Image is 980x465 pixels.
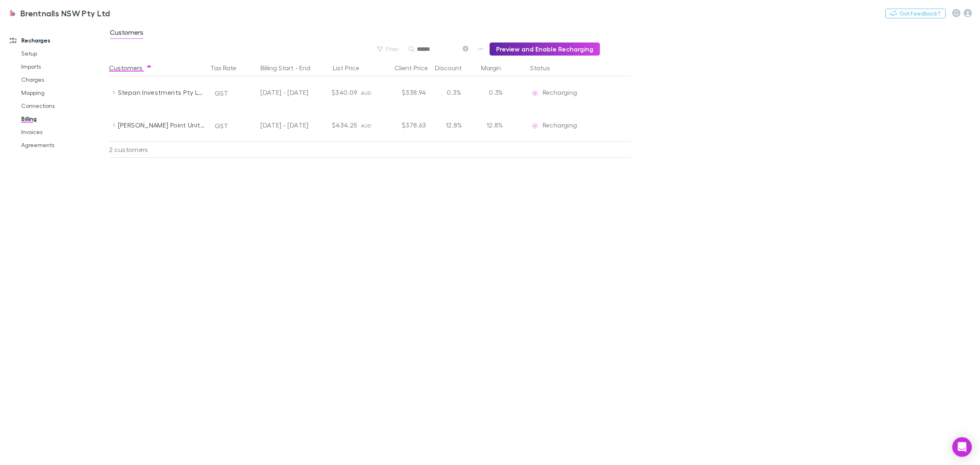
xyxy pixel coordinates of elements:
a: Recharges [2,34,115,47]
span: Customers [110,28,143,39]
button: Billing Start - End [261,60,320,76]
div: 0.3% [430,76,479,109]
img: Brentnalls NSW Pty Ltd's Logo [8,8,17,18]
div: $378.63 [381,109,430,141]
div: Open Intercom Messenger [952,437,972,457]
img: Recharging [531,89,539,97]
a: Invoices [13,125,115,139]
a: Agreements [13,139,115,152]
span: AUD [361,123,372,129]
div: [DATE] - [DATE] [242,76,309,109]
a: Setup [13,47,115,60]
span: AUD [361,90,372,96]
button: Preview and Enable Recharging [490,42,600,56]
button: Status [530,60,560,76]
a: Charges [13,73,115,86]
a: Imports [13,60,115,73]
a: Connections [13,99,115,112]
div: $434.25 [312,109,361,141]
div: [DATE] - [DATE] [242,109,309,141]
button: Margin [481,60,511,76]
button: Client Price [394,60,438,76]
div: 2 customers [109,141,207,158]
a: Mapping [13,86,115,99]
span: Recharging [543,121,577,129]
button: Filter [373,44,404,54]
div: $338.94 [381,76,430,109]
a: Billing [13,112,115,125]
span: Recharging [543,88,577,96]
h3: Brentnalls NSW Pty Ltd [20,8,110,18]
img: Recharging [531,122,539,130]
div: [PERSON_NAME] Point Unit Trust [118,109,205,141]
button: Tax Rate [210,60,246,76]
button: GST [211,87,232,100]
button: List Price [333,60,369,76]
button: Got Feedback? [885,9,946,18]
a: Brentnalls NSW Pty Ltd [3,3,115,23]
button: Discount [435,60,472,76]
div: 12.8% [430,109,479,141]
div: Stepan Investments Pty Ltd [118,76,205,109]
button: GST [211,119,232,132]
div: [PERSON_NAME] Point Unit TrustGST[DATE] - [DATE]$434.25AUD$378.6312.8%12.8%EditRechargingRecharging [109,109,635,141]
button: Customers [109,60,152,76]
p: 12.8% [482,120,503,130]
p: 0.3% [482,87,503,97]
div: Stepan Investments Pty LtdGST[DATE] - [DATE]$340.09AUD$338.940.3%0.3%EditRechargingRecharging [109,76,635,109]
div: $340.09 [312,76,361,109]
